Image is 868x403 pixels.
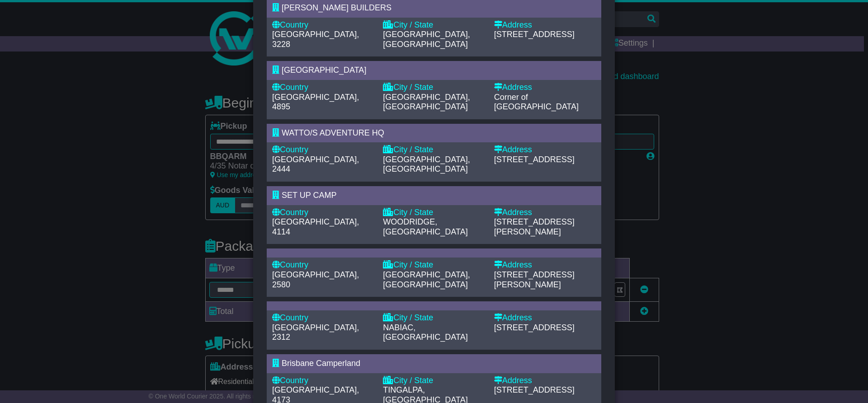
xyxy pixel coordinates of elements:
div: City / State [383,145,485,155]
span: [STREET_ADDRESS][PERSON_NAME] [494,217,575,236]
span: Brisbane Camperland [282,359,360,368]
div: Address [494,20,596,30]
div: Country [272,83,374,93]
div: City / State [383,260,485,270]
div: Country [272,145,374,155]
span: [GEOGRAPHIC_DATA], [GEOGRAPHIC_DATA] [383,155,470,174]
span: [GEOGRAPHIC_DATA], [GEOGRAPHIC_DATA] [383,30,470,49]
span: WOODRIDGE, [GEOGRAPHIC_DATA] [383,217,467,236]
div: Address [494,313,596,323]
span: [GEOGRAPHIC_DATA], 2580 [272,270,359,289]
span: [GEOGRAPHIC_DATA], 2444 [272,155,359,174]
span: [GEOGRAPHIC_DATA], [GEOGRAPHIC_DATA] [383,270,470,289]
div: Country [272,376,374,386]
div: Country [272,20,374,30]
div: Address [494,260,596,270]
div: Address [494,145,596,155]
div: City / State [383,20,485,30]
div: City / State [383,83,485,93]
span: SET UP CAMP [282,191,336,200]
span: [STREET_ADDRESS] [494,155,575,164]
div: City / State [383,313,485,323]
span: [STREET_ADDRESS] [494,385,575,394]
span: [GEOGRAPHIC_DATA], 4895 [272,93,359,112]
span: Corner of [GEOGRAPHIC_DATA] [494,93,579,112]
span: [STREET_ADDRESS][PERSON_NAME] [494,270,575,289]
span: [GEOGRAPHIC_DATA] [282,66,366,75]
span: [GEOGRAPHIC_DATA], 2312 [272,323,359,342]
span: [STREET_ADDRESS] [494,323,575,332]
div: Country [272,208,374,218]
div: Country [272,260,374,270]
div: Address [494,208,596,218]
div: City / State [383,376,485,386]
span: [GEOGRAPHIC_DATA], [GEOGRAPHIC_DATA] [383,93,470,112]
span: [PERSON_NAME] BUILDERS [282,3,392,12]
span: [STREET_ADDRESS] [494,30,575,39]
div: Country [272,313,374,323]
div: Address [494,376,596,386]
span: NABIAC, [GEOGRAPHIC_DATA] [383,323,467,342]
div: Address [494,83,596,93]
span: [GEOGRAPHIC_DATA], 3228 [272,30,359,49]
span: WATTO/S ADVENTURE HQ [282,128,384,137]
span: [GEOGRAPHIC_DATA], 4114 [272,217,359,236]
div: City / State [383,208,485,218]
